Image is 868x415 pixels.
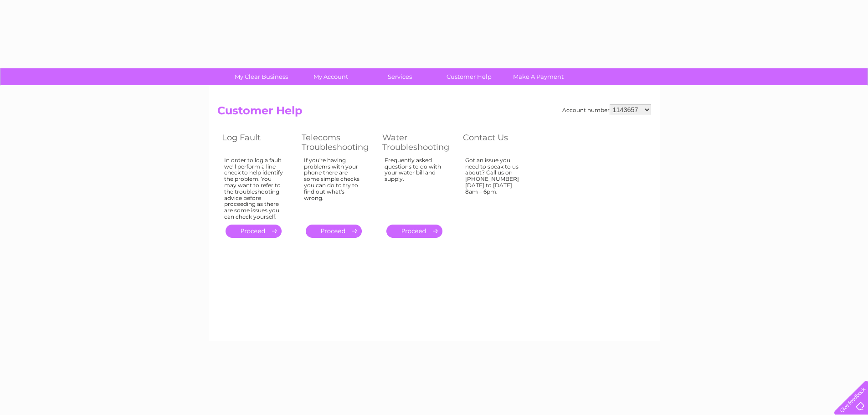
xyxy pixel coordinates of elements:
th: Contact Us [458,130,538,154]
div: If you're having problems with your phone there are some simple checks you can do to try to find ... [304,157,364,216]
a: My Account [293,68,368,85]
a: . [386,225,442,238]
a: . [306,225,362,238]
a: Services [362,68,437,85]
a: Make A Payment [501,68,576,85]
a: My Clear Business [224,68,299,85]
th: Log Fault [217,130,297,154]
div: Account number [562,104,651,115]
th: Telecoms Troubleshooting [297,130,378,154]
a: . [226,225,282,238]
a: Customer Help [431,68,507,85]
div: Frequently asked questions to do with your water bill and supply. [385,157,445,216]
th: Water Troubleshooting [378,130,458,154]
div: Got an issue you need to speak to us about? Call us on [PHONE_NUMBER] [DATE] to [DATE] 8am – 6pm. [465,157,524,216]
div: In order to log a fault we'll perform a line check to help identify the problem. You may want to ... [224,157,283,220]
h2: Customer Help [217,104,651,122]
